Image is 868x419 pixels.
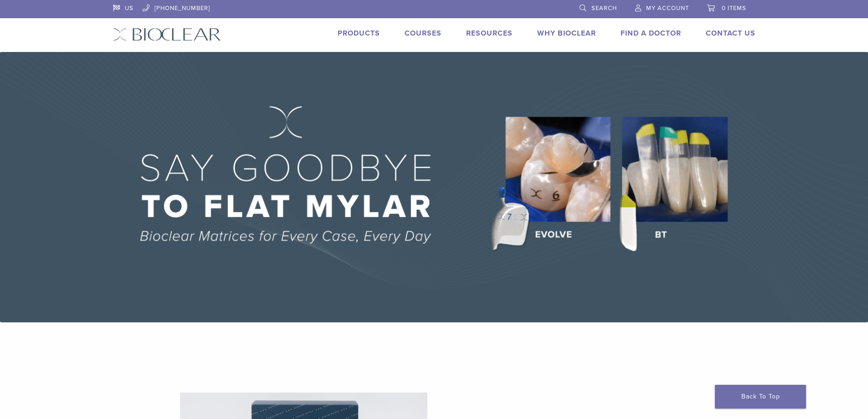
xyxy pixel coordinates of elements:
[722,5,746,12] span: 0 items
[715,385,806,409] a: Back To Top
[537,29,596,38] a: Why Bioclear
[591,5,617,12] span: Search
[405,29,442,38] a: Courses
[338,29,380,38] a: Products
[621,29,681,38] a: Find A Doctor
[706,29,755,38] a: Contact Us
[113,28,221,41] img: Bioclear
[646,5,689,12] span: My Account
[466,29,513,38] a: Resources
